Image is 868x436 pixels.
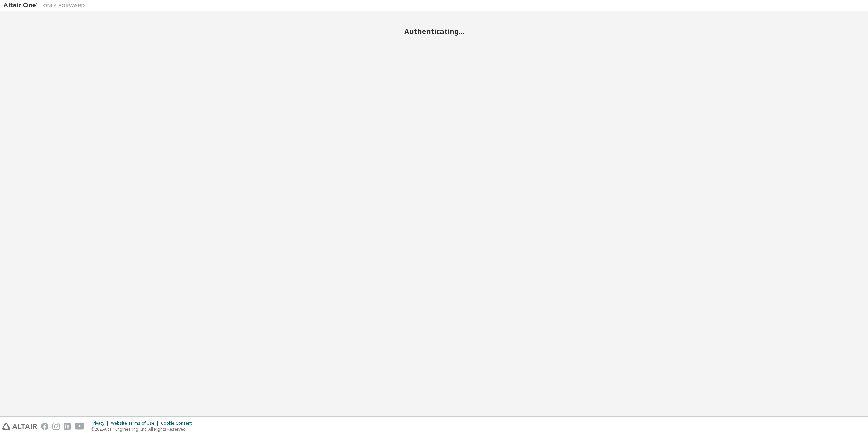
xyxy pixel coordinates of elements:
p: © 2025 Altair Engineering, Inc. All Rights Reserved. [91,426,196,432]
img: instagram.svg [52,423,60,430]
img: altair_logo.svg [2,423,37,430]
img: facebook.svg [41,423,48,430]
img: linkedin.svg [64,423,71,430]
h2: Authenticating... [3,27,865,36]
div: Website Terms of Use [111,421,161,426]
div: Cookie Consent [161,421,196,426]
img: Altair One [3,2,88,9]
div: Privacy [91,421,111,426]
img: youtube.svg [75,423,85,430]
